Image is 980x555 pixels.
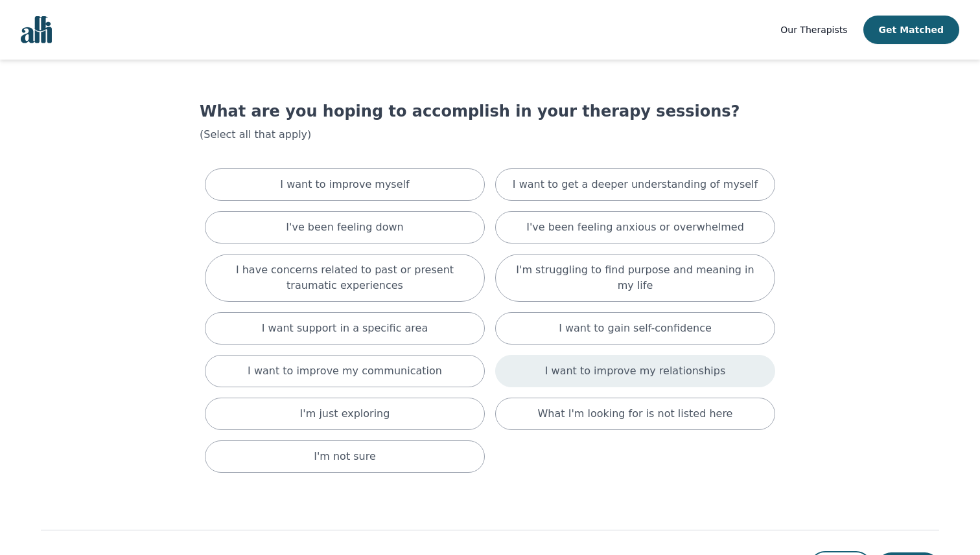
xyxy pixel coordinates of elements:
[21,16,52,43] img: alli logo
[526,220,744,235] p: I've been feeling anxious or overwhelmed
[780,25,847,35] span: Our Therapists
[248,363,442,379] p: I want to improve my communication
[262,321,428,336] p: I want support in a specific area
[280,177,409,192] p: I want to improve myself
[511,262,759,293] p: I'm struggling to find purpose and meaning in my life
[513,177,758,192] p: I want to get a deeper understanding of myself
[863,16,959,44] button: Get Matched
[314,449,376,464] p: I'm not sure
[200,127,780,142] p: (Select all that apply)
[559,321,712,336] p: I want to gain self-confidence
[200,101,780,122] h1: What are you hoping to accomplish in your therapy sessions?
[780,22,847,38] a: Our Therapists
[545,363,725,379] p: I want to improve my relationships
[221,262,469,293] p: I have concerns related to past or present traumatic experiences
[286,220,403,235] p: I've been feeling down
[538,406,733,422] p: What I'm looking for is not listed here
[300,406,390,422] p: I'm just exploring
